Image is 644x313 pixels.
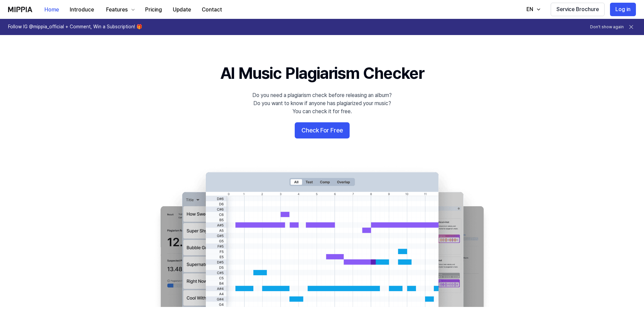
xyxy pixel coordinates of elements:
[105,6,129,14] div: Features
[99,3,140,17] button: Features
[520,3,545,16] button: EN
[140,3,167,17] button: Pricing
[295,122,350,138] button: Check For Free
[551,3,605,16] button: Service Brochure
[196,3,227,17] button: Contact
[8,24,142,30] h1: Follow IG @mippia_official + Comment, Win a Subscription! 🎁
[147,165,497,307] img: main Image
[64,3,99,17] button: Introduce
[167,0,196,19] a: Update
[167,3,196,17] button: Update
[252,91,392,116] div: Do you need a plagiarism check before releasing an album? Do you want to know if anyone has plagi...
[590,24,624,30] button: Don't show again
[525,5,535,13] div: EN
[8,7,32,12] img: logo
[39,0,64,19] a: Home
[610,3,636,16] button: Log in
[39,3,64,17] button: Home
[220,62,424,85] h1: AI Music Plagiarism Checker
